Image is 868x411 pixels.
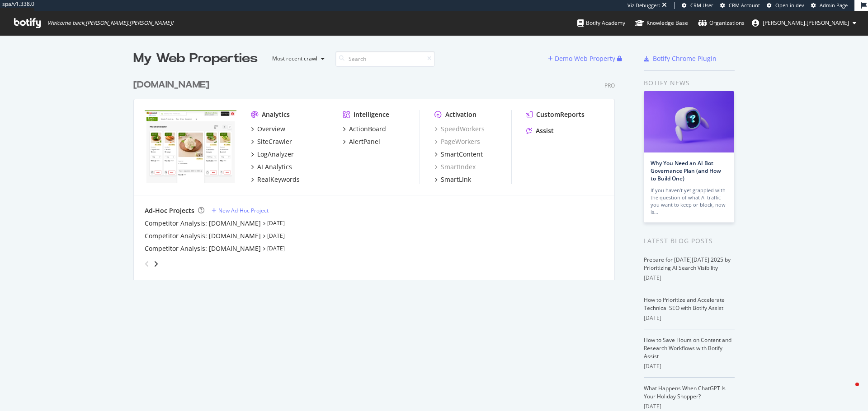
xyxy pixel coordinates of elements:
a: ActionBoard [343,125,386,134]
div: SiteCrawler [257,137,292,146]
a: Open in dev [767,2,804,9]
div: Ad-Hoc Projects [145,206,194,215]
span: Admin Page [820,2,848,9]
a: Demo Web Property [548,55,617,62]
span: CRM Account [729,2,760,9]
a: Competitor Analysis: [DOMAIN_NAME] [145,244,261,253]
div: CustomReports [536,110,585,119]
a: SmartIndex [434,162,476,171]
div: [DATE] [644,362,735,370]
div: [DATE] [644,274,735,282]
div: Assist [536,126,554,135]
a: CRM Account [720,2,760,9]
div: Botify news [644,78,735,88]
button: [PERSON_NAME].[PERSON_NAME] [745,16,863,30]
div: Botify Academy [577,18,625,28]
a: How to Prioritize and Accelerate Technical SEO with Botify Assist [644,296,725,312]
a: SpeedWorkers [434,125,485,134]
a: PageWorkers [434,137,480,146]
div: Activation [445,110,476,119]
a: Assist [526,126,554,135]
button: Most recent crawl [265,51,328,66]
a: Organizations [698,11,745,35]
div: New Ad-Hoc Project [218,207,269,214]
div: My Web Properties [133,50,258,68]
div: If you haven’t yet grappled with the question of what AI traffic you want to keep or block, now is… [651,187,727,216]
img: Why You Need an AI Bot Governance Plan (and How to Build One) [644,91,734,152]
div: LogAnalyzer [257,150,294,159]
a: Prepare for [DATE][DATE] 2025 by Prioritizing AI Search Visibility [644,256,731,272]
div: Knowledge Base [635,18,688,28]
a: AlertPanel [343,137,380,146]
a: Botify Chrome Plugin [644,54,717,63]
div: SmartContent [441,150,483,159]
a: SmartContent [434,150,483,159]
div: ActionBoard [349,125,386,134]
a: LogAnalyzer [251,150,294,159]
div: Pro [604,82,615,89]
div: grid [133,68,622,280]
div: Demo Web Property [555,54,615,63]
div: AI Analytics [257,162,292,171]
div: Viz Debugger: [627,2,660,9]
a: SiteCrawler [251,137,292,146]
img: www.bigbasket.com [145,110,236,183]
div: [DOMAIN_NAME] [133,79,209,92]
a: What Happens When ChatGPT Is Your Holiday Shopper? [644,384,726,400]
div: angle-left [141,257,153,271]
iframe: Intercom live chat [837,380,859,402]
span: Open in dev [775,2,804,9]
div: Analytics [262,110,290,119]
div: Botify Chrome Plugin [653,54,717,63]
div: AlertPanel [349,137,380,146]
a: How to Save Hours on Content and Research Workflows with Botify Assist [644,336,731,360]
div: SmartLink [441,175,471,184]
span: CRM User [690,2,713,9]
a: Overview [251,125,285,134]
a: Admin Page [811,2,848,9]
a: [DATE] [267,232,285,240]
span: Welcome back, [PERSON_NAME].[PERSON_NAME] ! [47,19,173,27]
div: RealKeywords [257,175,300,184]
div: Intelligence [354,110,389,119]
div: [DATE] [644,402,735,411]
div: Latest Blog Posts [644,236,735,246]
a: [DOMAIN_NAME] [133,79,213,92]
a: [DATE] [267,245,285,252]
a: SmartLink [434,175,471,184]
a: Botify Academy [577,11,625,35]
a: CRM User [682,2,713,9]
div: [DATE] [644,314,735,322]
div: Overview [257,125,285,134]
a: Why You Need an AI Bot Governance Plan (and How to Build One) [651,159,721,182]
a: AI Analytics [251,162,292,171]
button: Demo Web Property [548,51,617,66]
div: Most recent crawl [272,56,317,61]
input: Search [335,51,435,67]
span: lou.aldrin [763,19,849,27]
a: RealKeywords [251,175,300,184]
a: [DATE] [267,219,285,227]
div: angle-right [153,259,159,268]
a: Competitor Analysis: [DOMAIN_NAME] [145,219,261,228]
a: Competitor Analysis: [DOMAIN_NAME] [145,231,261,240]
a: CustomReports [526,110,585,119]
a: Knowledge Base [635,11,688,35]
a: New Ad-Hoc Project [212,207,269,214]
div: Organizations [698,18,745,28]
